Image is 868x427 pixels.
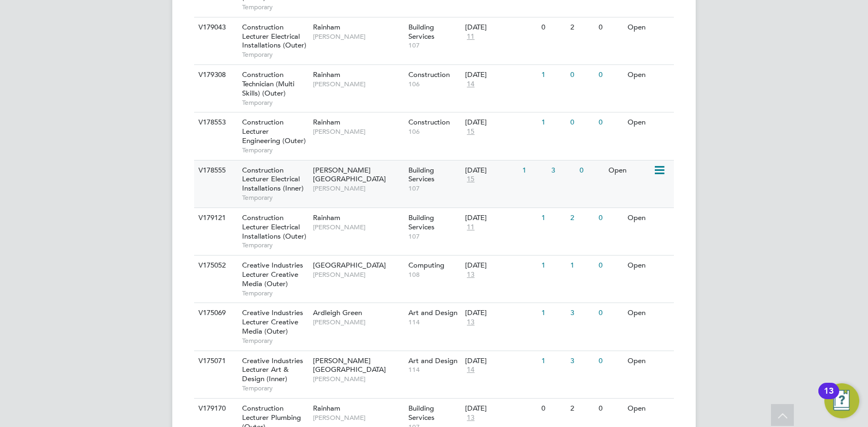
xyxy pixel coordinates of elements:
span: 14 [465,80,476,89]
span: [PERSON_NAME] [313,375,403,383]
span: 114 [408,365,460,374]
div: V179121 [196,208,234,228]
div: 0 [596,112,624,133]
span: [GEOGRAPHIC_DATA] [313,260,386,270]
span: 108 [408,270,460,279]
span: 114 [408,318,460,327]
div: 0 [596,65,624,85]
span: Temporary [242,193,308,202]
div: 1 [539,112,567,133]
span: Construction Lecturer Electrical Installations (Outer) [242,213,306,241]
div: 0 [539,399,567,419]
span: Construction Lecturer Electrical Installations (Inner) [242,165,304,193]
span: [PERSON_NAME] [313,32,403,41]
span: Creative Industries Lecturer Creative Media (Outer) [242,308,303,336]
span: Temporary [242,289,308,298]
span: 15 [465,127,476,137]
span: Temporary [242,50,308,59]
div: 2 [568,399,596,419]
div: 1 [539,208,567,228]
div: 1 [539,351,567,371]
div: 0 [596,399,624,419]
div: Open [606,161,653,181]
span: Temporary [242,384,308,393]
span: 106 [408,80,460,88]
span: 13 [465,413,476,423]
div: 0 [568,65,596,85]
div: Open [625,351,672,371]
span: Building Services [408,165,435,184]
span: Ardleigh Green [313,308,362,317]
div: Open [625,256,672,276]
span: Rainham [313,117,340,127]
span: Art and Design [408,356,457,365]
span: Building Services [408,213,435,232]
div: V179043 [196,17,234,38]
div: 3 [548,161,577,181]
div: V178555 [196,161,234,181]
div: Open [625,112,672,133]
span: Creative Industries Lecturer Art & Design (Inner) [242,356,303,384]
div: [DATE] [465,23,536,32]
span: Temporary [242,3,308,11]
span: Construction Lecturer Electrical Installations (Outer) [242,22,306,50]
div: [DATE] [465,213,536,223]
div: 0 [596,256,624,276]
span: Creative Industries Lecturer Creative Media (Outer) [242,260,303,288]
div: V175071 [196,351,234,371]
div: 1 [520,161,548,181]
div: 1 [568,256,596,276]
div: [DATE] [465,309,536,318]
span: [PERSON_NAME] [313,223,403,232]
span: Construction Technician (Multi Skills) (Outer) [242,70,294,98]
span: 107 [408,41,460,50]
div: V178553 [196,112,234,133]
div: 0 [568,112,596,133]
span: [PERSON_NAME] [313,184,403,193]
span: 13 [465,270,476,280]
div: 0 [596,351,624,371]
span: [PERSON_NAME] [313,318,403,327]
span: Art and Design [408,308,457,317]
span: Temporary [242,241,308,250]
div: Open [625,65,672,85]
span: Temporary [242,336,308,345]
div: [DATE] [465,357,536,366]
span: 107 [408,184,460,193]
span: Construction [408,70,450,79]
div: 1 [539,65,567,85]
div: 0 [596,208,624,228]
div: 1 [539,256,567,276]
span: 15 [465,175,476,184]
span: [PERSON_NAME][GEOGRAPHIC_DATA] [313,165,386,184]
div: 0 [577,161,605,181]
div: [DATE] [465,118,536,127]
span: [PERSON_NAME] [313,80,403,88]
span: Temporary [242,98,308,107]
span: Building Services [408,22,435,41]
div: [DATE] [465,166,517,175]
div: [DATE] [465,261,536,270]
div: 1 [539,303,567,323]
div: 3 [568,303,596,323]
div: Open [625,399,672,419]
div: 13 [824,391,834,405]
div: [DATE] [465,404,536,413]
div: 3 [568,351,596,371]
span: Rainham [313,213,340,222]
div: 0 [539,17,567,38]
span: 11 [465,223,476,232]
div: 0 [596,17,624,38]
span: 13 [465,318,476,327]
div: V175052 [196,256,234,276]
span: Rainham [313,404,340,413]
div: V179308 [196,65,234,85]
span: [PERSON_NAME][GEOGRAPHIC_DATA] [313,356,386,375]
div: V175069 [196,303,234,323]
span: Rainham [313,70,340,79]
span: Construction Lecturer Engineering (Outer) [242,117,306,145]
span: Temporary [242,146,308,155]
span: Building Services [408,404,435,422]
div: V179170 [196,399,234,419]
div: [DATE] [465,70,536,80]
